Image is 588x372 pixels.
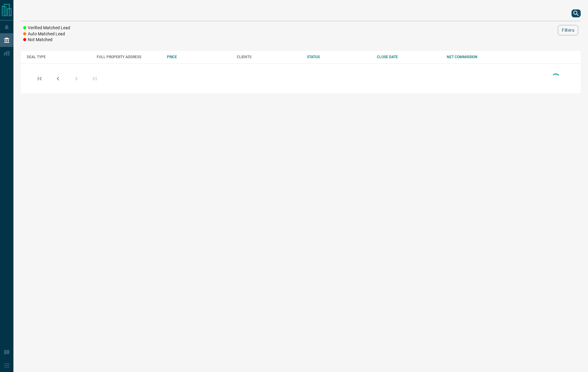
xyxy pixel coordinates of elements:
button: search button [572,9,581,17]
div: Loading [550,72,562,85]
li: Auto Matched Lead [23,31,70,37]
div: NET COMMISSION [447,55,510,59]
div: CLIENTS [237,55,301,59]
div: FULL PROPERTY ADDRESS [97,55,161,59]
div: PRICE [167,55,231,59]
button: Filters [558,25,578,35]
div: STATUS [307,55,371,59]
li: Verified Matched Lead [23,25,70,31]
div: CLOSE DATE [377,55,441,59]
li: Not Matched [23,37,70,43]
div: DEAL TYPE [27,55,91,59]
